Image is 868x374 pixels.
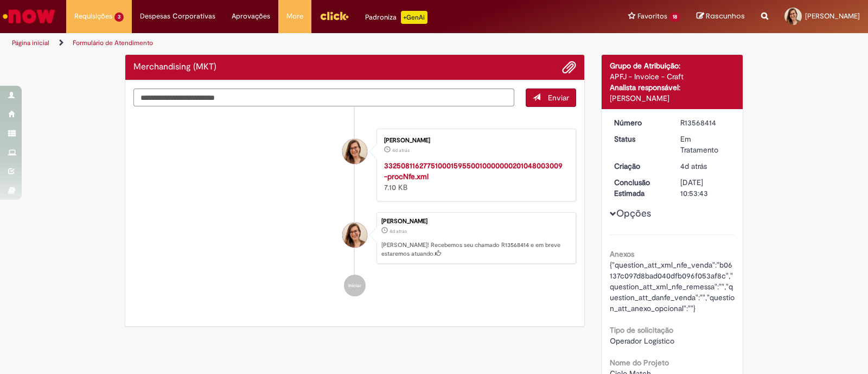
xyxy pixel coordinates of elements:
[401,11,427,24] p: +GenAi
[365,11,427,24] div: Padroniza
[680,161,707,171] span: 4d atrás
[610,60,735,71] div: Grupo de Atribuição:
[610,71,735,82] div: APFJ - Invoice - Craft
[114,12,124,22] span: 3
[610,325,673,335] b: Tipo de solicitação
[680,161,731,172] div: 25/09/2025 17:53:43
[133,62,216,72] h2: Merchandising (MKT) Histórico de tíquete
[73,39,153,47] a: Formulário de Atendimento
[526,88,576,107] button: Enviar
[680,177,731,199] div: [DATE] 10:53:43
[669,12,680,22] span: 18
[133,212,576,264] li: Mariana Monteiro Barduchi
[610,336,674,346] span: Operador Logístico
[320,8,349,24] img: click_logo_yellow_360x200.png
[286,11,303,22] span: More
[610,260,735,313] span: {"question_att_xml_nfe_venda":"b06137c097d8bad040dfb096f053af8c","question_att_xml_nfe_remessa":"...
[342,139,367,164] div: Mariana Monteiro Barduchi
[392,147,410,154] time: 25/09/2025 17:51:29
[610,358,669,367] b: Nome do Projeto
[680,161,707,171] time: 25/09/2025 17:53:43
[606,134,673,144] dt: Status
[384,161,563,181] a: 33250811627751000159550010000000201048003009-procNfe.xml
[610,249,634,259] b: Anexos
[392,147,410,154] span: 4d atrás
[606,161,673,172] dt: Criação
[637,11,667,22] span: Favoritos
[384,137,565,144] div: [PERSON_NAME]
[680,134,731,155] div: Em Tratamento
[133,88,514,107] textarea: Digite sua mensagem aqui...
[548,93,569,103] span: Enviar
[140,11,215,22] span: Despesas Corporativas
[381,241,570,258] p: [PERSON_NAME]! Recebemos seu chamado R13568414 e em breve estaremos atuando.
[390,228,407,234] span: 4d atrás
[381,218,570,225] div: [PERSON_NAME]
[342,223,367,248] div: Mariana Monteiro Barduchi
[384,160,565,193] div: 7.10 KB
[12,39,49,47] a: Página inicial
[697,11,745,22] a: Rascunhos
[805,11,860,21] span: [PERSON_NAME]
[74,11,112,22] span: Requisições
[390,228,407,234] time: 25/09/2025 17:53:43
[610,82,735,93] div: Analista responsável:
[606,117,673,128] dt: Número
[606,177,673,199] dt: Conclusão Estimada
[680,117,731,128] div: R13568414
[1,5,57,27] img: ServiceNow
[8,33,571,53] ul: Trilhas de página
[232,11,270,22] span: Aprovações
[706,11,745,21] span: Rascunhos
[133,107,576,308] ul: Histórico de tíquete
[562,60,576,74] button: Adicionar anexos
[610,93,735,104] div: [PERSON_NAME]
